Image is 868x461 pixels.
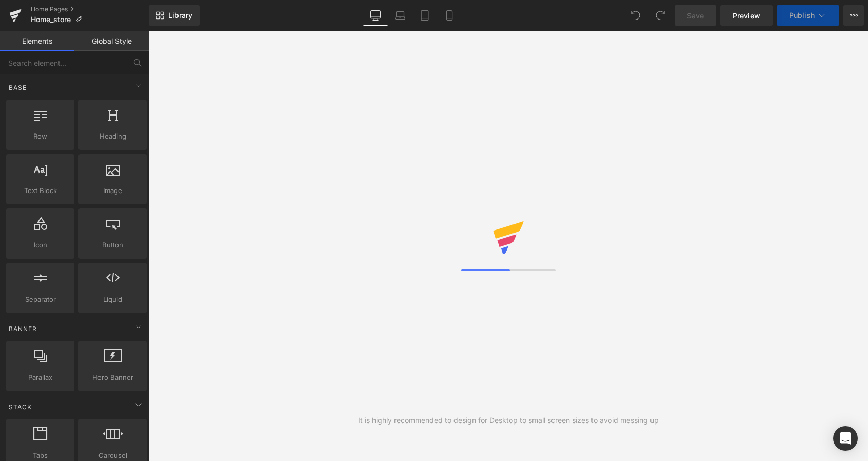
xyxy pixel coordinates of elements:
span: Carousel [82,450,144,461]
a: Global Style [74,31,149,51]
button: Publish [777,5,839,26]
a: Home Pages [31,5,149,13]
a: Laptop [388,5,412,26]
span: Base [8,83,28,92]
span: Banner [8,324,38,334]
a: Desktop [363,5,388,26]
span: Row [9,131,71,142]
span: Tabs [9,450,71,461]
span: Heading [82,131,144,142]
span: Preview [733,10,760,21]
span: Separator [9,294,71,305]
span: Hero Banner [82,372,144,383]
span: Save [687,10,704,21]
span: Stack [8,402,33,412]
span: Library [168,11,192,20]
span: Publish [789,11,815,20]
a: Preview [720,5,773,26]
button: More [843,5,864,26]
a: New Library [149,5,200,26]
span: Liquid [82,294,144,305]
a: Tablet [412,5,437,26]
span: Text Block [9,185,71,196]
button: Undo [625,5,646,26]
div: It is highly recommended to design for Desktop to small screen sizes to avoid messing up [358,415,659,426]
span: Image [82,185,144,196]
a: Mobile [437,5,462,26]
span: Parallax [9,372,71,383]
span: Home_store [31,15,71,24]
div: Open Intercom Messenger [833,426,858,451]
span: Icon [9,240,71,251]
span: Button [82,240,144,251]
button: Redo [650,5,670,26]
